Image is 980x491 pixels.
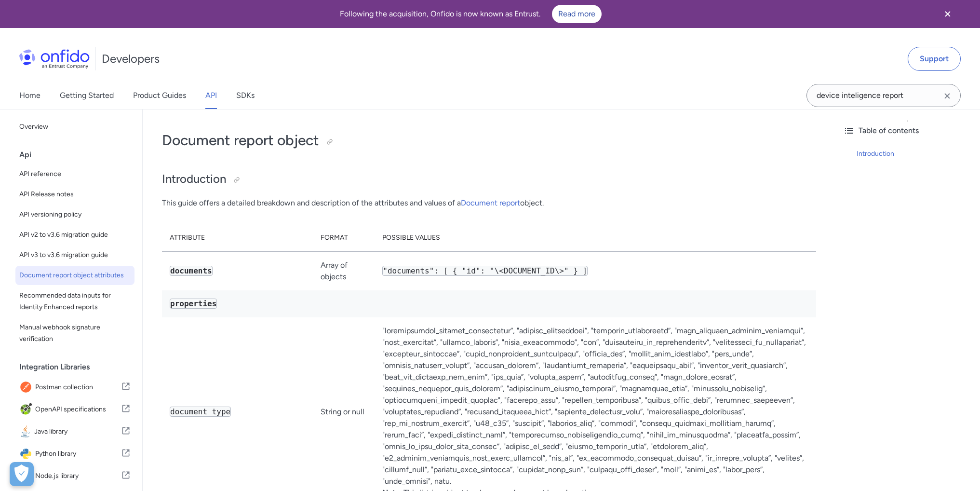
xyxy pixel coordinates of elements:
img: Onfido Logo [19,49,90,68]
span: Java library [34,425,121,438]
span: OpenAPI specifications [35,403,121,416]
a: IconJava libraryJava library [15,421,134,442]
span: API v3 to v3.6 migration guide [19,249,131,261]
a: API v3 to v3.6 migration guide [15,245,134,265]
a: Read more [552,5,602,23]
span: Recommended data inputs for Identity Enhanced reports [19,290,131,313]
button: Close banner [930,2,966,26]
a: Getting Started [60,82,114,109]
td: Array of objects [313,251,375,290]
code: document_type [170,407,231,417]
div: Following the acquisition, Onfido is now known as Entrust. [12,5,930,23]
span: API versioning policy [19,209,131,220]
a: Overview [15,117,134,136]
th: Format [313,224,375,252]
code: "documents": [ { "id": "\<DOCUMENT_ID\>" } ] [382,266,588,276]
span: API v2 to v3.6 migration guide [19,229,131,241]
code: documents [170,266,213,276]
a: Product Guides [133,82,186,109]
input: Onfido search input field [806,84,961,107]
span: Overview [19,121,131,133]
th: Attribute [162,224,313,252]
a: Document report [461,198,520,207]
a: API reference [15,164,134,184]
a: Manual webhook signature verification [15,318,134,349]
p: This guide offers a detailed breakdown and description of the attributes and values of a object. [162,197,816,209]
span: Document report object attributes [19,270,131,281]
span: API reference [19,168,131,180]
span: Manual webhook signature verification [19,322,131,345]
img: IconPython library [19,447,35,461]
a: IconOpenAPI specificationsOpenAPI specifications [15,399,134,420]
img: IconJava library [19,425,34,438]
span: Python library [35,447,121,461]
a: API [205,82,217,109]
h1: Document report object [162,131,816,150]
button: Open Preferences [10,462,34,486]
img: IconPostman collection [19,381,35,394]
svg: Clear search field button [941,90,953,102]
a: IconNode.js libraryNode.js library [15,465,134,487]
a: IconPython libraryPython library [15,443,134,464]
div: Integration Libraries [19,357,138,377]
a: Home [19,82,40,109]
svg: Close banner [942,8,953,20]
div: Api [19,145,138,164]
div: Cookie Preferences [10,462,34,486]
a: SDKs [236,82,255,109]
a: API Release notes [15,185,134,204]
span: Postman collection [35,381,121,394]
h2: Introduction [162,171,816,188]
a: Support [908,47,961,71]
span: API Release notes [19,189,131,200]
a: IconPostman collectionPostman collection [15,377,134,398]
div: Table of contents [843,125,972,136]
img: IconOpenAPI specifications [19,403,35,416]
a: Document report object attributes [15,266,134,285]
a: Recommended data inputs for Identity Enhanced reports [15,286,134,317]
a: Introduction [857,148,972,160]
a: API versioning policy [15,205,134,224]
a: API v2 to v3.6 migration guide [15,225,134,245]
code: properties [170,299,217,309]
th: Possible values [375,224,816,252]
span: Node.js library [35,469,121,483]
h1: Developers [102,51,160,67]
